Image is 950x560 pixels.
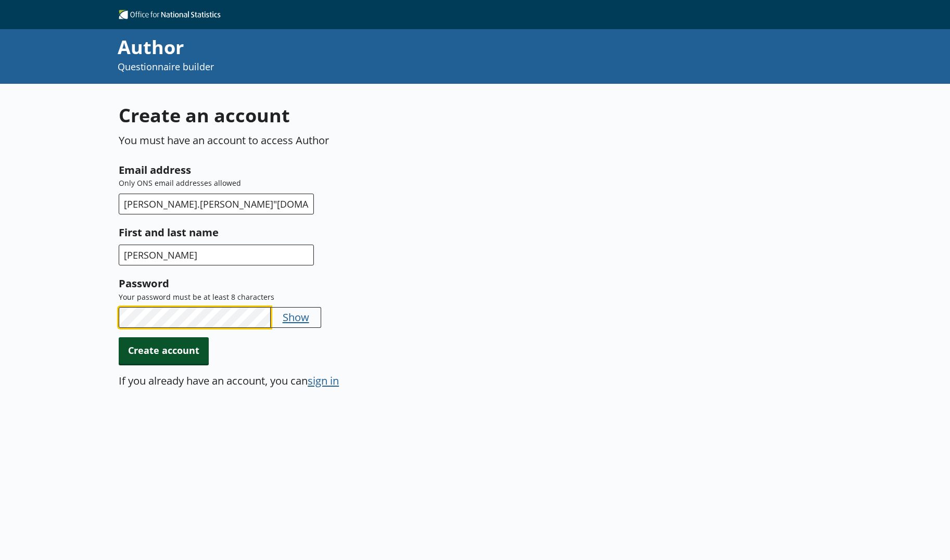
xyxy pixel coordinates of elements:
[283,310,309,324] button: Show
[119,292,586,302] p: Your password must be at least 8 characters
[308,373,339,388] button: sign in
[118,60,639,73] p: Questionnaire builder
[119,373,308,388] p: If you already have an account, you can
[119,224,586,240] label: First and last name
[118,34,639,60] div: Author
[119,133,586,147] p: You must have an account to access Author
[119,337,209,364] button: Create account
[119,161,586,178] label: Email address
[119,103,586,128] h1: Create an account
[119,275,586,291] label: Password
[119,178,586,188] p: Only ONS email addresses allowed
